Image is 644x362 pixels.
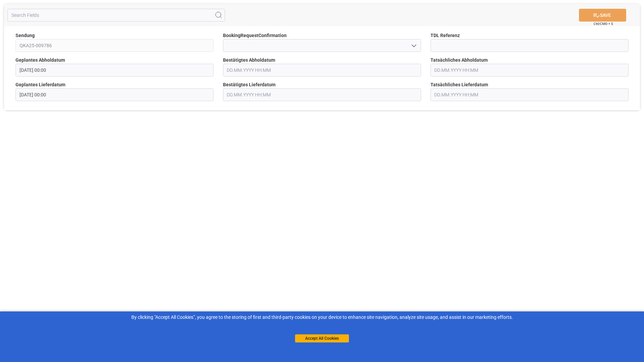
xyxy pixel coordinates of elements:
[223,57,275,64] span: Bestätigtes Abholdatum
[223,64,421,77] input: DD.MM.YYYY HH:MM
[408,40,418,51] button: open menu
[5,314,639,321] div: By clicking "Accept All Cookies”, you agree to the storing of first and third-party cookies on yo...
[430,81,488,88] span: Tatsächliches Lieferdatum
[223,81,276,88] span: Bestätigtes Lieferdatum
[430,57,488,64] span: Tatsächliches Abholdatum
[593,21,613,26] span: Ctrl/CMD + S
[430,88,629,101] input: DD.MM.YYYY HH:MM
[15,64,214,77] input: DD.MM.YYYY HH:MM
[295,334,349,342] button: Accept All Cookies
[430,64,629,77] input: DD.MM.YYYY HH:MM
[7,9,225,22] input: Search Fields
[15,57,65,64] span: Geplantes Abholdatum
[430,32,460,39] span: TDL Referenz
[15,81,65,88] span: Geplantes Lieferdatum
[223,88,421,101] input: DD.MM.YYYY HH:MM
[15,88,214,101] input: DD.MM.YYYY HH:MM
[223,32,287,39] span: BookingRequestConfirmation
[579,9,626,22] button: SAVE
[15,32,35,39] span: Sendung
